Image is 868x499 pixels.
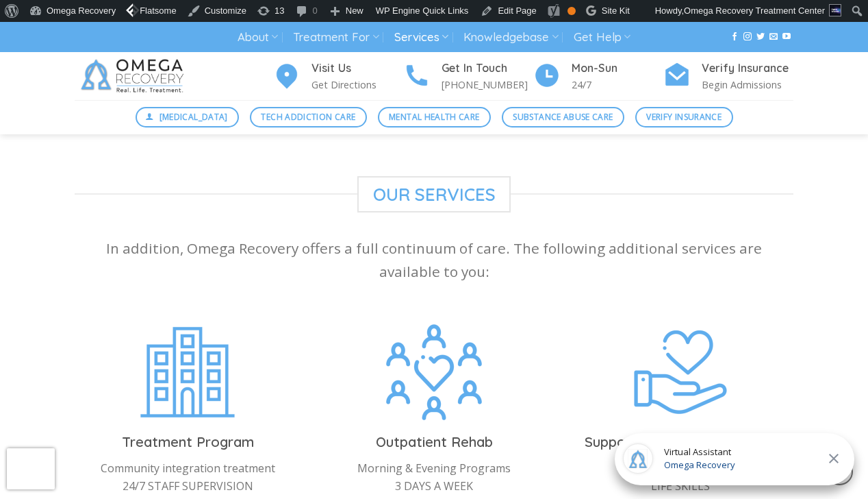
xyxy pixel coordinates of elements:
a: Follow on YouTube [782,32,791,42]
a: Knowledgebase [463,25,558,50]
a: Get Help [574,25,630,50]
a: About [238,25,278,50]
h3: Supportive Outpatient Rehab [567,431,793,453]
img: Omega Recovery [75,52,194,100]
h3: Outpatient Rehab [321,431,547,453]
a: Follow on Facebook [730,32,739,42]
h4: Visit Us [311,60,403,77]
p: Get Directions [311,77,403,93]
h4: Mon-Sun [572,60,663,77]
p: In addition, Omega Recovery offers a full continuum of care. The following additional services ar... [75,237,793,283]
h4: Get In Touch [442,60,533,77]
a: Send us an email [769,32,778,42]
span: Tech Addiction Care [261,110,355,123]
a: Services [394,25,448,50]
span: Omega Recovery Treatment Center [684,5,825,16]
span: Our Services [357,176,511,212]
a: Visit Us Get Directions [273,60,403,93]
a: Verify Insurance Begin Admissions [663,60,793,93]
h3: Treatment Program [75,431,301,453]
a: Verify Insurance [635,107,733,127]
a: Follow on Instagram [743,32,752,42]
div: OK [567,7,576,15]
a: Substance Abuse Care [502,107,624,127]
a: Mental Health Care [378,107,491,127]
a: Tech Addiction Care [250,107,367,127]
a: Treatment For [293,25,379,50]
h4: Verify Insurance [702,60,793,77]
p: Begin Admissions [702,77,793,93]
a: [MEDICAL_DATA] [136,107,240,127]
a: Get In Touch [PHONE_NUMBER] [403,60,533,93]
p: 24/7 [572,77,663,93]
span: Verify Insurance [646,110,722,123]
span: [MEDICAL_DATA] [159,110,228,123]
span: Site Kit [602,5,630,16]
p: [PHONE_NUMBER] [442,77,533,93]
span: Mental Health Care [389,110,479,123]
a: Follow on Twitter [756,32,765,42]
span: Substance Abuse Care [513,110,613,123]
